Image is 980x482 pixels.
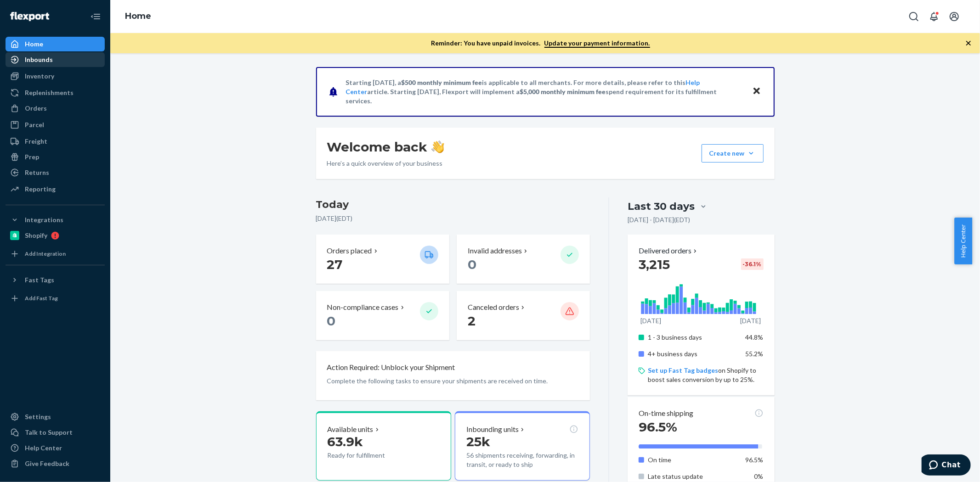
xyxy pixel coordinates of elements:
[25,152,39,162] div: Prep
[327,302,399,313] p: Non-compliance cases
[118,3,159,30] ol: breadcrumbs
[6,101,105,116] a: Orders
[468,313,476,329] span: 2
[468,302,519,313] p: Canceled orders
[6,456,105,471] button: Give Feedback
[25,428,73,437] div: Talk to Support
[327,139,444,155] h1: Welcome back
[648,366,718,374] a: Set up Fast Tag badges
[702,144,764,163] button: Create new
[457,235,590,284] button: Invalid addresses 0
[316,411,451,481] button: Available units63.9kReady for fulfillment
[316,214,590,223] p: [DATE] ( EDT )
[648,472,738,481] p: Late status update
[945,7,963,26] button: Open account menu
[648,333,738,342] p: 1 - 3 business days
[327,313,336,329] span: 0
[25,137,47,146] div: Freight
[905,7,923,26] button: Open Search Box
[327,159,444,168] p: Here’s a quick overview of your business
[316,291,449,340] button: Non-compliance cases 0
[6,118,105,132] a: Parcel
[466,451,578,469] p: 56 shipments receiving, forwarding, in transit, or ready to ship
[468,246,522,256] p: Invalid addresses
[327,257,343,272] span: 27
[520,88,606,95] span: $5,000 monthly minimum fee
[25,412,51,421] div: Settings
[328,424,374,435] p: Available units
[639,257,670,272] span: 3,215
[346,78,743,106] p: Starting [DATE], a is applicable to all merchants. For more details, please refer to this article...
[746,456,764,464] span: 96.5%
[640,316,661,325] p: [DATE]
[6,441,105,455] a: Help Center
[751,85,763,98] button: Close
[466,424,519,435] p: Inbounding units
[648,366,763,384] p: on Shopify to boost sales conversion by up to 25%.
[125,11,151,21] a: Home
[6,37,105,51] a: Home
[25,459,69,468] div: Give Feedback
[25,250,66,258] div: Add Integration
[25,104,47,113] div: Orders
[25,120,44,129] div: Parcel
[457,291,590,340] button: Canceled orders 2
[25,231,47,240] div: Shopify
[25,39,43,49] div: Home
[6,213,105,227] button: Integrations
[639,246,699,256] button: Delivered orders
[431,140,444,153] img: hand-wave emoji
[25,185,56,194] div: Reporting
[316,197,590,212] h3: Today
[648,455,738,465] p: On time
[327,246,372,256] p: Orders placed
[639,408,693,419] p: On-time shipping
[431,39,650,48] p: Reminder: You have unpaid invoices.
[6,150,105,164] a: Prep
[25,215,63,224] div: Integrations
[639,419,677,435] span: 96.5%
[25,88,74,97] div: Replenishments
[455,411,590,481] button: Inbounding units25k56 shipments receiving, forwarding, in transit, or ready to ship
[25,294,58,302] div: Add Fast Tag
[925,7,943,26] button: Open notifications
[402,78,482,86] span: $500 monthly minimum fee
[954,218,972,264] button: Help Center
[6,291,105,306] a: Add Fast Tag
[6,247,105,261] a: Add Integration
[746,350,764,358] span: 55.2%
[741,258,764,270] div: -36.1 %
[6,425,105,440] button: Talk to Support
[328,434,363,449] span: 63.9k
[86,7,105,26] button: Close Navigation
[740,316,761,325] p: [DATE]
[648,349,738,359] p: 4+ business days
[544,39,650,48] a: Update your payment information.
[25,168,49,177] div: Returns
[6,409,105,424] a: Settings
[328,451,413,460] p: Ready for fulfillment
[6,52,105,67] a: Inbounds
[746,333,764,341] span: 44.8%
[10,12,49,21] img: Flexport logo
[327,362,455,373] p: Action Required: Unblock your Shipment
[6,182,105,196] a: Reporting
[754,472,764,480] span: 0%
[6,85,105,100] a: Replenishments
[6,69,105,84] a: Inventory
[628,215,690,224] p: [DATE] - [DATE] ( EDT )
[327,376,579,386] p: Complete the following tasks to ensure your shipments are received on time.
[6,134,105,149] a: Freight
[25,443,62,453] div: Help Center
[25,275,54,285] div: Fast Tags
[922,454,971,477] iframe: Opens a widget where you can chat to one of our agents
[316,235,449,284] button: Orders placed 27
[628,199,695,213] div: Last 30 days
[6,273,105,287] button: Fast Tags
[6,228,105,243] a: Shopify
[6,165,105,180] a: Returns
[25,55,53,64] div: Inbounds
[468,257,476,272] span: 0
